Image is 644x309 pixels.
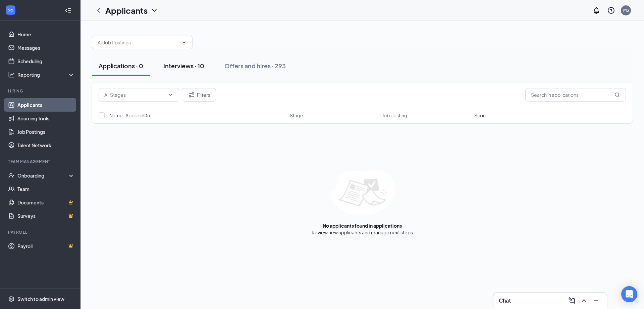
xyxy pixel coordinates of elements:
[592,297,600,305] svg: Minimize
[17,28,75,41] a: Home
[17,98,75,112] a: Applicants
[17,196,75,209] a: DocumentsCrown
[607,6,615,14] svg: QuestionInfo
[17,172,69,179] div: Onboarding
[8,71,15,78] svg: Analysis
[525,88,626,102] input: Search in applications
[8,159,73,164] div: Team Management
[181,40,187,45] svg: ChevronDown
[104,91,165,99] input: All Stages
[499,297,511,304] h3: Chat
[579,295,589,306] button: ChevronUp
[474,112,488,119] span: Score
[8,229,73,235] div: Payroll
[98,39,179,46] input: All Job Postings
[614,92,620,98] svg: MagnifyingGlass
[290,112,303,119] span: Stage
[323,222,402,229] div: No applicants found in applications
[312,229,413,236] div: Review new applicants and manage next steps
[17,71,75,78] div: Reporting
[7,7,14,13] svg: WorkstreamLogo
[17,296,64,302] div: Switch to admin view
[99,62,143,70] div: Applications · 0
[150,6,158,14] svg: ChevronDown
[17,41,75,54] a: Messages
[567,295,577,306] button: ComposeMessage
[17,125,75,139] a: Job Postings
[382,112,407,119] span: Job posting
[592,6,600,14] svg: Notifications
[17,139,75,152] a: Talent Network
[187,91,196,99] svg: Filter
[17,209,75,223] a: SurveysCrown
[109,112,150,119] span: Name · Applied On
[568,297,576,305] svg: ComposeMessage
[591,295,601,306] button: Minimize
[580,297,588,305] svg: ChevronUp
[17,182,75,196] a: Team
[182,88,216,102] button: Filter Filters
[65,7,71,14] svg: Collapse
[224,62,286,70] div: Offers and hires · 293
[17,239,75,253] a: PayrollCrown
[621,286,637,302] div: Open Intercom Messenger
[330,170,395,216] img: empty-state
[95,6,103,14] svg: ChevronLeft
[168,92,173,98] svg: ChevronDown
[8,172,15,179] svg: UserCheck
[17,54,75,68] a: Scheduling
[623,7,629,13] div: M3
[8,296,15,302] svg: Settings
[17,112,75,125] a: Sourcing Tools
[163,62,204,70] div: Interviews · 10
[105,5,148,16] h1: Applicants
[8,88,73,94] div: Hiring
